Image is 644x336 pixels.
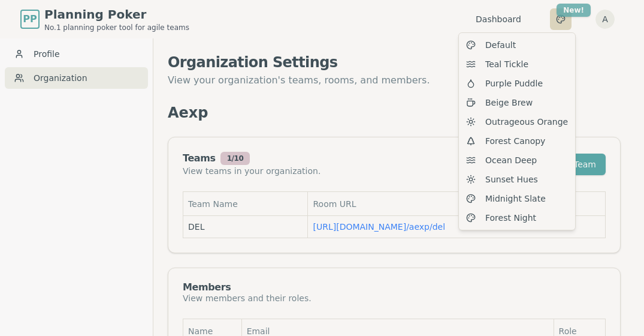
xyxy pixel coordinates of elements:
[485,58,528,70] span: Teal Tickle
[485,154,537,166] span: Ocean Deep
[485,135,545,147] span: Forest Canopy
[485,39,516,51] span: Default
[485,173,538,185] span: Sunset Hues
[485,212,536,224] span: Forest Night
[485,77,543,89] span: Purple Puddle
[485,97,533,109] span: Beige Brew
[485,193,546,205] span: Midnight Slate
[485,116,568,128] span: Outrageous Orange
